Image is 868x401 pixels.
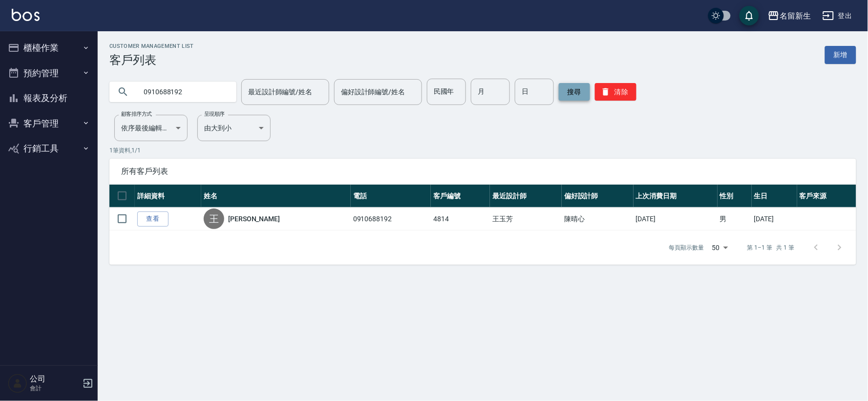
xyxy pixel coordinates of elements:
button: 預約管理 [4,61,94,86]
button: save [740,6,759,25]
p: 第 1–1 筆 共 1 筆 [747,243,795,252]
th: 詳細資料 [135,185,201,208]
h3: 客戶列表 [109,53,194,67]
button: 登出 [819,7,856,25]
th: 姓名 [201,185,351,208]
td: 男 [718,208,752,231]
p: 會計 [30,384,80,393]
p: 每頁顯示數量 [669,243,704,252]
th: 最近設計師 [490,185,562,208]
th: 上次消費日期 [634,185,718,208]
h5: 公司 [30,374,80,384]
th: 生日 [752,185,797,208]
th: 客戶編號 [431,185,490,208]
button: 搜尋 [559,83,590,101]
button: 櫃檯作業 [4,35,94,61]
th: 性別 [718,185,752,208]
div: 王 [204,209,224,229]
h2: Customer Management List [109,43,194,49]
div: 由大到小 [197,115,271,141]
a: 新增 [825,46,856,64]
p: 1 筆資料, 1 / 1 [109,146,856,155]
td: 0910688192 [351,208,431,231]
label: 顧客排序方式 [121,110,152,118]
button: 客戶管理 [4,111,94,136]
td: [DATE] [634,208,718,231]
div: 名留新生 [780,10,811,22]
div: 50 [708,234,732,261]
div: 依序最後編輯時間 [114,115,188,141]
span: 所有客戶列表 [121,167,845,176]
a: 查看 [137,211,169,227]
label: 呈現順序 [204,110,225,118]
th: 客戶來源 [797,185,856,208]
button: 行銷工具 [4,136,94,161]
a: [PERSON_NAME] [228,214,280,224]
button: 清除 [595,83,636,101]
td: 王玉芳 [490,208,562,231]
td: 陳晴心 [562,208,634,231]
button: 名留新生 [764,6,815,26]
th: 偏好設計師 [562,185,634,208]
td: 4814 [431,208,490,231]
td: [DATE] [752,208,797,231]
img: Person [8,374,27,393]
button: 報表及分析 [4,85,94,111]
img: Logo [12,9,40,21]
input: 搜尋關鍵字 [137,79,229,105]
th: 電話 [351,185,431,208]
